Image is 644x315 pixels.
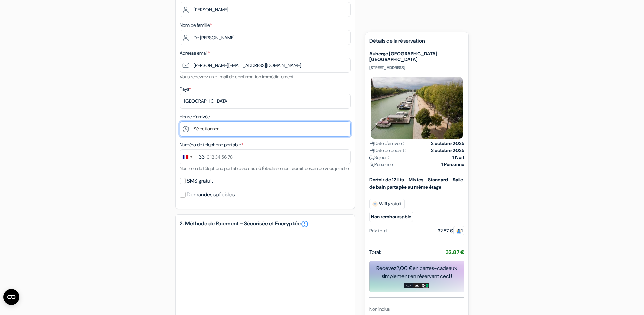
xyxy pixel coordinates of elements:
[369,148,374,153] img: calendar.svg
[180,58,351,73] input: Entrer adresse e-mail
[369,227,389,234] div: Prix total :
[180,165,349,171] small: Numéro de téléphone portable au cas où l'établissement aurait besoin de vous joindre
[180,2,351,17] input: Entrez votre prénom
[369,140,404,147] span: Date d'arrivée :
[453,226,464,235] span: 1
[413,283,421,288] img: adidas-card.png
[369,264,464,280] div: Recevez en cartes-cadeaux simplement en réservant ceci !
[180,22,212,29] label: Nom de famille
[187,190,235,199] label: Demandes spéciales
[396,265,413,272] span: 2,00 €
[431,147,464,154] strong: 3 octobre 2025
[369,199,405,209] span: Wifi gratuit
[369,65,464,70] p: [STREET_ADDRESS]
[441,161,464,168] strong: 1 Personne
[446,249,464,256] strong: 32,87 €
[438,227,464,234] div: 32,87 €
[180,149,351,164] input: 6 12 34 56 78
[180,150,205,164] button: Change country, selected France (+33)
[369,177,463,190] b: Dortoir de 12 lits - Mixtes - Standard - Salle de bain partagée au même étage
[180,220,351,228] h5: 2. Méthode de Paiement - Sécurisée et Encryptée
[180,113,210,120] label: Heure d'arrivée
[180,30,351,45] input: Entrer le nom de famille
[180,50,210,57] label: Adresse email
[180,141,243,148] label: Numéro de telephone portable
[180,86,191,93] label: Pays
[369,248,381,256] span: Total:
[196,153,205,161] div: +33
[187,176,213,186] label: SMS gratuit
[452,154,464,161] strong: 1 Nuit
[3,289,19,305] button: Ouvrir le widget CMP
[369,212,413,222] small: Non remboursable
[369,306,464,313] div: Non inclus
[372,201,378,207] img: free_wifi.svg
[369,141,374,146] img: calendar.svg
[301,220,309,228] a: error_outline
[180,74,294,80] small: Vous recevrez un e-mail de confirmation immédiatement
[404,283,413,288] img: amazon-card-no-text.png
[369,38,464,48] h5: Détails de la réservation
[431,140,464,147] strong: 2 octobre 2025
[369,162,374,167] img: user_icon.svg
[421,283,429,288] img: uber-uber-eats-card.png
[369,154,389,161] span: Séjour :
[369,51,464,62] h5: Auberge [GEOGRAPHIC_DATA] [GEOGRAPHIC_DATA]
[369,155,374,160] img: moon.svg
[456,229,461,234] img: guest.svg
[369,161,395,168] span: Personne :
[369,147,406,154] span: Date de départ :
